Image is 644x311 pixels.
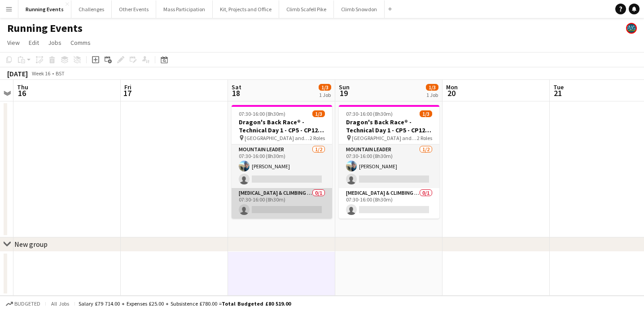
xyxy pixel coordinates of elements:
[7,69,28,78] div: [DATE]
[339,105,439,219] app-job-card: 07:30-16:00 (8h30m)1/3Dragon's Back Race® - Technical Day 1 - CP5 - CP12 - Tryfan/Glyderau and Cr...
[25,37,43,48] a: Edit
[112,0,156,18] button: Other Events
[16,88,28,98] span: 16
[232,105,332,219] app-job-card: 07:30-16:00 (8h30m)1/3Dragon's Back Race® - Technical Day 1 - CP5 - CP12 - Tryfan/Glyderau and Cr...
[156,0,213,18] button: Mass Participation
[67,37,94,48] a: Comms
[232,118,332,134] h3: Dragon's Back Race® - Technical Day 1 - CP5 - CP12 - Tryfan/Glyderau and Crib Goch/Yr Wyddfa - T2...
[232,145,332,188] app-card-role: Mountain Leader1/207:30-16:00 (8h30m)[PERSON_NAME]
[334,0,385,18] button: Climb Snowdon
[232,83,241,91] span: Sat
[79,300,291,307] div: Salary £79 714.00 + Expenses £25.00 + Subsistence £780.00 =
[626,23,637,34] app-user-avatar: Staff RAW Adventures
[346,110,393,117] span: 07:30-16:00 (8h30m)
[319,92,331,98] div: 1 Job
[123,88,131,98] span: 17
[339,83,350,91] span: Sun
[70,39,91,47] span: Comms
[553,83,564,91] span: Tue
[30,70,52,77] span: Week 16
[4,299,42,309] button: Budgeted
[426,92,438,98] div: 1 Job
[310,135,325,141] span: 2 Roles
[420,110,432,117] span: 1/3
[417,135,432,141] span: 2 Roles
[17,83,28,91] span: Thu
[48,39,61,47] span: Jobs
[14,301,40,307] span: Budgeted
[14,240,48,249] div: New group
[18,0,71,18] button: Running Events
[319,84,331,91] span: 1/3
[239,110,285,117] span: 07:30-16:00 (8h30m)
[222,300,291,307] span: Total Budgeted £80 519.00
[337,88,350,98] span: 19
[446,83,458,91] span: Mon
[279,0,334,18] button: Climb Scafell Pike
[44,37,65,48] a: Jobs
[49,300,71,307] span: All jobs
[124,83,131,91] span: Fri
[7,39,20,47] span: View
[339,118,439,134] h3: Dragon's Back Race® - Technical Day 1 - CP5 - CP12 - Tryfan/Glyderau and Crib Goch/Yr Wyddfa - T2...
[4,37,23,48] a: View
[426,84,438,91] span: 1/3
[29,39,39,47] span: Edit
[232,188,332,219] app-card-role: [MEDICAL_DATA] & Climbing Instructor0/107:30-16:00 (8h30m)
[213,0,279,18] button: Kit, Projects and Office
[552,88,564,98] span: 21
[71,0,112,18] button: Challenges
[7,22,83,35] h1: Running Events
[445,88,458,98] span: 20
[339,145,439,188] app-card-role: Mountain Leader1/207:30-16:00 (8h30m)[PERSON_NAME]
[312,110,325,117] span: 1/3
[352,135,417,141] span: [GEOGRAPHIC_DATA] and [GEOGRAPHIC_DATA]
[339,188,439,219] app-card-role: [MEDICAL_DATA] & Climbing Instructor0/107:30-16:00 (8h30m)
[230,88,241,98] span: 18
[56,70,65,77] div: BST
[245,135,310,141] span: [GEOGRAPHIC_DATA] and [GEOGRAPHIC_DATA]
